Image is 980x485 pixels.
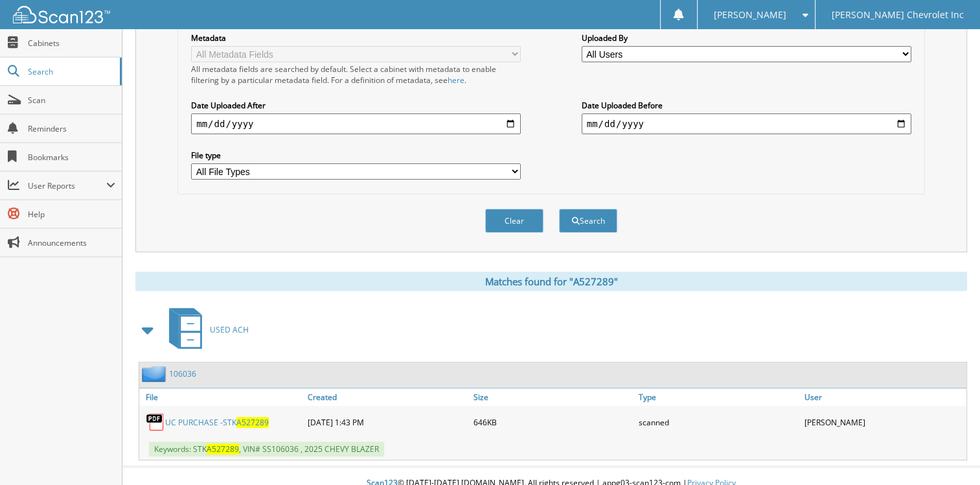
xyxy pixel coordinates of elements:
span: Reminders [28,123,115,134]
button: Clear [485,209,543,233]
span: Cabinets [28,38,115,49]
span: User Reports [28,180,106,191]
div: Matches found for "A527289" [135,272,967,291]
label: Uploaded By [582,32,911,43]
span: Scan [28,95,115,106]
img: PDF.png [146,412,165,432]
span: Help [28,209,115,220]
a: File [139,388,304,406]
div: [PERSON_NAME] [801,409,966,435]
span: A527289 [236,417,269,428]
a: Size [470,388,635,406]
span: Keywords: STK , VIN# SS106036 , 2025 CHEVY BLAZER [149,442,384,456]
div: 646KB [470,409,635,435]
span: [PERSON_NAME] Chevrolet Inc [832,11,964,19]
a: here [448,75,464,86]
span: A527289 [207,444,239,455]
a: UC PURCHASE -STKA527289 [165,417,269,428]
span: Announcements [28,237,115,248]
div: scanned [635,409,801,435]
button: Search [559,209,617,233]
span: Search [28,66,113,77]
img: folder2.png [142,366,169,382]
a: USED ACH [161,304,249,355]
span: USED ACH [210,324,249,335]
a: 106036 [169,368,196,379]
input: start [191,113,521,134]
a: Created [304,388,470,406]
div: All metadata fields are searched by default. Select a cabinet with metadata to enable filtering b... [191,64,521,86]
input: end [582,113,911,134]
span: [PERSON_NAME] [714,11,786,19]
a: User [801,388,966,406]
label: Date Uploaded After [191,100,521,111]
div: [DATE] 1:43 PM [304,409,470,435]
img: scan123-logo-white.svg [13,6,110,23]
label: Date Uploaded Before [582,100,911,111]
label: Metadata [191,32,521,43]
span: Bookmarks [28,152,115,163]
a: Type [635,388,801,406]
label: File type [191,150,521,161]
